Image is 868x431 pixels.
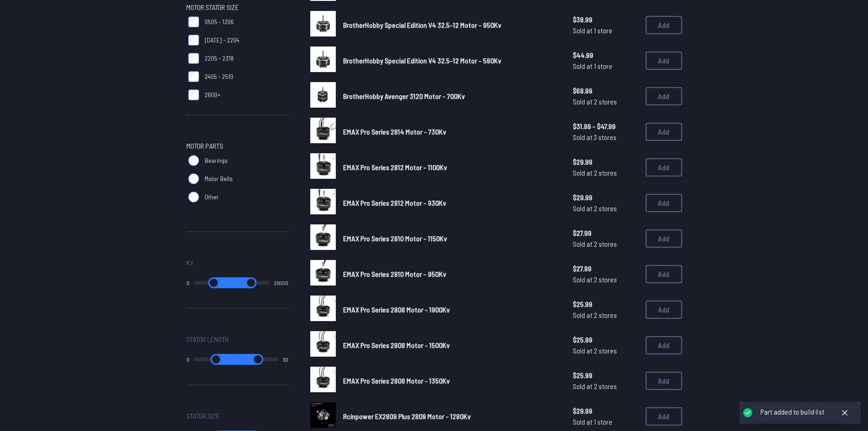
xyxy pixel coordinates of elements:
a: image [310,367,336,395]
a: image [310,11,336,39]
a: EMAX Pro Series 2812 Motor - 930Kv [343,197,558,208]
span: Sold at 2 stores [573,167,638,178]
a: image [310,82,336,110]
input: 2405 - 2510 [188,71,199,82]
span: $29.99 [573,192,638,203]
button: Add [646,407,682,426]
a: Rcinpower EX2809 Plus 2809 Motor - 1280Kv [343,411,558,422]
a: EMAX Pro Series 2812 Motor - 1100Kv [343,162,558,173]
output: 50 [283,356,288,363]
img: image [310,260,336,286]
span: 2600+ [205,90,221,99]
input: 0505 - 1306 [188,16,199,27]
a: BrotherHobby Avenger 3120 Motor - 700Kv [343,91,558,102]
span: Sold at 1 store [573,61,638,72]
img: image [310,189,336,214]
span: Bearings [205,156,228,165]
span: $27.99 [573,228,638,239]
span: EMAX Pro Series 2810 Motor - 1150Kv [343,234,447,243]
button: Add [646,336,682,354]
img: image [310,153,336,179]
span: Motor Stator Size [186,2,239,13]
input: 2600+ [188,89,199,100]
span: 0505 - 1306 [205,17,234,26]
input: Other [188,192,199,203]
output: 0 [186,279,190,286]
span: Motor Parts [186,140,223,151]
span: $29.99 [573,156,638,167]
a: EMAX Pro Series 2808 Motor - 1900Kv [343,304,558,315]
img: image [310,11,336,36]
img: image [310,47,336,72]
button: Add [646,123,682,141]
button: Add [646,372,682,390]
button: Add [646,194,682,212]
span: Sold at 2 stores [573,381,638,392]
span: $25.99 [573,370,638,381]
a: image [310,189,336,217]
button: Add [646,158,682,177]
a: image [310,402,336,431]
a: image [310,47,336,75]
span: Kv [186,257,194,268]
span: EMAX Pro Series 2808 Motor - 1350Kv [343,376,450,385]
img: image [310,296,336,321]
button: Add [646,52,682,70]
button: Add [646,87,682,105]
span: $25.99 [573,299,638,310]
a: EMAX Pro Series 2810 Motor - 1150Kv [343,233,558,244]
span: Sold at 2 stores [573,239,638,249]
output: 0 [186,356,190,363]
span: Other [205,192,219,202]
a: image [310,224,336,253]
span: Stator Size [186,410,220,421]
span: Stator Length [186,334,229,345]
input: [DATE] - 2204 [188,35,199,46]
input: 2205 - 2318 [188,53,199,64]
span: BrotherHobby Special Edition V4 32.5-12 Motor - 580Kv [343,56,501,65]
button: Add [646,265,682,283]
img: image [310,402,336,428]
span: $44.99 [573,50,638,61]
a: image [310,153,336,182]
span: $31.99 - $47.99 [573,121,638,132]
button: Add [646,229,682,248]
span: Sold at 2 stores [573,96,638,107]
span: EMAX Pro Series 2808 Motor - 1500Kv [343,341,450,349]
span: 2205 - 2318 [205,54,234,63]
span: Sold at 2 stores [573,345,638,356]
span: Sold at 2 stores [573,310,638,321]
span: Sold at 2 stores [573,274,638,285]
span: Rcinpower EX2809 Plus 2809 Motor - 1280Kv [343,412,471,421]
span: [DATE] - 2204 [205,36,239,45]
span: Sold at 3 stores [573,132,638,143]
span: $68.99 [573,85,638,96]
img: image [310,118,336,143]
img: image [310,367,336,392]
input: Motor Bells [188,173,199,184]
span: $25.99 [573,334,638,345]
img: image [310,331,336,357]
span: $29.99 [573,405,638,416]
a: image [310,118,336,146]
button: Add [646,301,682,319]
span: $27.99 [573,263,638,274]
span: BrotherHobby Special Edition V4 32.5-12 Motor - 950Kv [343,21,501,29]
input: Bearings [188,155,199,166]
img: image [310,224,336,250]
a: BrotherHobby Special Edition V4 32.5-12 Motor - 950Kv [343,20,558,31]
a: EMAX Pro Series 2814 Motor - 730Kv [343,126,558,137]
button: Add [646,16,682,34]
a: EMAX Pro Series 2808 Motor - 1500Kv [343,340,558,351]
span: Sold at 2 stores [573,203,638,214]
span: EMAX Pro Series 2814 Motor - 730Kv [343,127,446,136]
span: Sold at 1 store [573,416,638,427]
img: image [310,82,336,108]
span: EMAX Pro Series 2808 Motor - 1900Kv [343,305,450,314]
span: Motor Bells [205,174,233,183]
output: 25000 [274,279,288,286]
span: Sold at 1 store [573,25,638,36]
div: Part added to build list [760,407,824,417]
a: BrotherHobby Special Edition V4 32.5-12 Motor - 580Kv [343,55,558,66]
a: image [310,260,336,288]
